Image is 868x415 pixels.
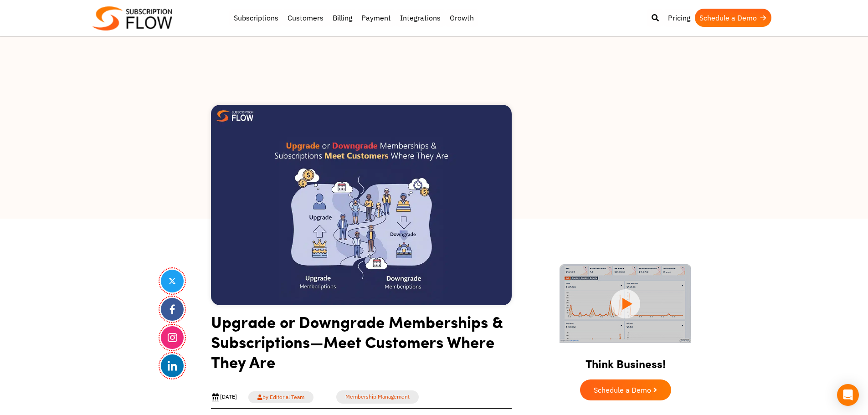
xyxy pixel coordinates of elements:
a: Subscriptions [229,9,283,27]
div: Open Intercom Messenger [837,384,859,406]
a: Integrations [395,9,445,27]
img: Subscriptionflow [92,6,172,31]
h2: Think Business! [544,346,708,375]
a: Pricing [663,9,695,27]
img: Upgrade or Downgrade Memberships [211,105,512,305]
a: Growth [445,9,478,27]
a: Customers [283,9,328,27]
img: intro video [560,264,691,343]
div: [DATE] [211,393,237,402]
h1: Upgrade or Downgrade Memberships & Subscriptions—Meet Customers Where They Are [211,312,512,379]
a: by Editorial Team [248,391,313,403]
a: Schedule a Demo [695,9,771,27]
a: Payment [357,9,395,27]
a: Membership Management [336,390,419,404]
a: Schedule a Demo [580,379,671,400]
span: Schedule a Demo [594,386,651,394]
a: Billing [328,9,357,27]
